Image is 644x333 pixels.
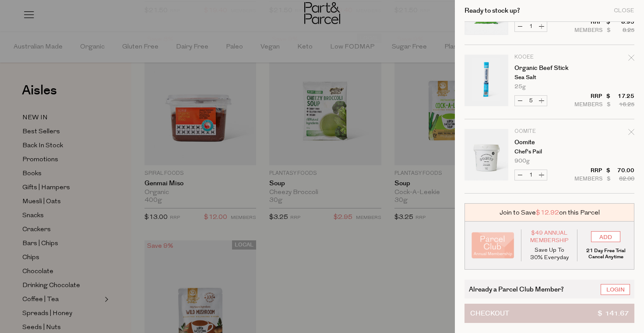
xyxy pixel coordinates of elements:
p: Oomite [514,129,582,134]
p: KOOEE [514,55,582,60]
input: QTY Organic Beef Stick [525,96,536,106]
input: QTY Avocado Oil Canyon Cut [525,21,536,31]
button: Checkout$ 141.67 [465,304,634,323]
span: $ 141.67 [598,304,629,323]
span: $49 Annual Membership [528,229,571,244]
span: 25g [514,84,526,90]
p: 21 Day Free Trial Cancel Anytime [584,248,627,260]
span: Checkout [470,304,509,323]
div: Remove Organic Beef Stick [628,53,634,65]
div: Remove Oomite [628,128,634,139]
input: QTY Oomite [525,170,536,180]
span: 900g [514,158,530,164]
span: Already a Parcel Club Member? [469,284,564,294]
h2: Ready to stock up? [465,7,520,14]
input: ADD [591,231,620,242]
a: Login [601,284,630,295]
div: Close [614,8,634,14]
p: Save Up To 30% Everyday [528,246,571,261]
p: Sea Salt [514,75,582,80]
p: Chef's Pail [514,149,582,155]
div: Join to Save on this Parcel [465,203,634,222]
a: Organic Beef Stick [514,65,582,71]
a: Oomite [514,139,582,146]
span: $12.92 [536,208,559,217]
